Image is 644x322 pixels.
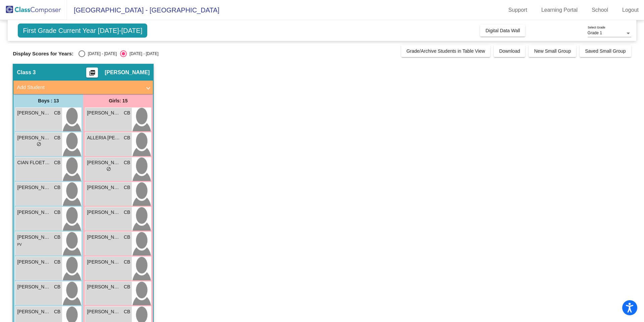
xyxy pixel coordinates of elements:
span: New Small Group [534,48,571,54]
span: [PERSON_NAME] [17,184,51,191]
span: [PERSON_NAME] [87,109,120,117]
span: CIAN FLOETING [17,159,51,166]
span: [PERSON_NAME] MEDAL [87,234,120,241]
span: CB [54,134,60,141]
span: [PERSON_NAME] [87,184,120,191]
span: [PERSON_NAME] [87,283,120,290]
span: CB [124,234,130,241]
span: Grade/Archive Students in Table View [407,48,485,54]
span: First Grade Current Year [DATE]-[DATE] [18,24,147,38]
span: CB [124,109,130,117]
span: [PERSON_NAME] [17,134,51,141]
span: [PERSON_NAME] [17,109,51,117]
mat-expansion-panel-header: Add Student [13,81,153,94]
span: [PERSON_NAME] [87,259,120,266]
button: Print Students Details [86,67,98,78]
span: ALLERIA [PERSON_NAME] [87,134,120,141]
span: [PERSON_NAME] [17,234,51,241]
span: CB [54,184,60,191]
a: School [586,5,613,15]
button: New Small Group [529,45,576,57]
span: [PERSON_NAME] [87,159,120,166]
span: [PERSON_NAME] POLL [87,308,120,315]
span: CB [54,159,60,166]
span: CB [54,234,60,241]
a: Logout [617,5,644,15]
span: [PERSON_NAME] [17,209,51,216]
span: [PERSON_NAME] [17,308,51,315]
span: Class 3 [17,69,36,76]
button: Download [494,45,525,57]
span: [PERSON_NAME] [105,69,150,76]
span: CB [54,109,60,117]
span: CB [124,308,130,315]
div: [DATE] - [DATE] [85,51,117,57]
span: [PERSON_NAME] [17,283,51,290]
span: do_not_disturb_alt [37,142,41,146]
div: [DATE] - [DATE] [127,51,158,57]
span: [GEOGRAPHIC_DATA] - [GEOGRAPHIC_DATA] [67,5,219,15]
span: do_not_disturb_alt [106,167,111,171]
div: Girls: 15 [83,94,153,107]
span: CB [124,184,130,191]
span: CB [124,159,130,166]
span: CB [124,134,130,141]
span: Display Scores for Years: [13,51,73,57]
mat-radio-group: Select an option [78,50,158,57]
a: Learning Portal [536,5,583,15]
span: Grade 1 [588,31,602,35]
span: CB [54,259,60,266]
span: Download [499,48,520,54]
span: CB [54,209,60,216]
div: Boys : 13 [13,94,83,107]
span: CB [54,283,60,290]
mat-panel-title: Add Student [17,84,142,91]
span: CB [124,259,130,266]
a: Support [503,5,533,15]
button: Saved Small Group [580,45,631,57]
span: [PERSON_NAME] [17,259,51,266]
span: PV [17,243,21,246]
span: CB [124,209,130,216]
span: CB [124,283,130,290]
span: Digital Data Wall [485,28,520,33]
mat-icon: picture_as_pdf [88,70,96,79]
button: Digital Data Wall [480,25,525,37]
span: [PERSON_NAME] [87,209,120,216]
button: Grade/Archive Students in Table View [401,45,491,57]
span: Saved Small Group [585,48,626,54]
span: CB [54,308,60,315]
